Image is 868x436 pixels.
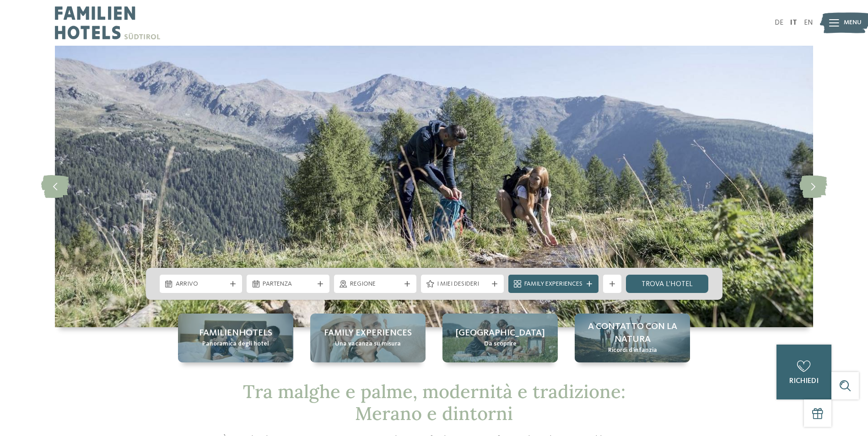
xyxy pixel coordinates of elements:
span: Family experiences [324,327,412,340]
a: EN [804,19,813,27]
span: I miei desideri [437,280,488,289]
span: Panoramica degli hotel [202,340,269,349]
span: [GEOGRAPHIC_DATA] [456,327,545,340]
span: Regione [350,280,401,289]
a: DE [775,19,783,27]
a: Family hotel a Merano: varietà allo stato puro! Familienhotels Panoramica degli hotel [178,314,293,362]
a: IT [790,19,797,27]
span: Menu [844,18,862,27]
img: Family hotel a Merano: varietà allo stato puro! [55,46,813,327]
a: Family hotel a Merano: varietà allo stato puro! A contatto con la natura Ricordi d’infanzia [575,314,690,362]
span: richiedi [789,378,819,385]
span: A contatto con la natura [584,320,681,346]
span: Una vacanza su misura [335,340,401,349]
a: trova l’hotel [626,275,709,293]
a: Family hotel a Merano: varietà allo stato puro! [GEOGRAPHIC_DATA] Da scoprire [442,314,558,362]
a: richiedi [776,345,831,399]
span: Family Experiences [524,280,582,289]
a: Family hotel a Merano: varietà allo stato puro! Family experiences Una vacanza su misura [310,314,426,362]
span: Partenza [263,280,313,289]
span: Ricordi d’infanzia [608,346,657,355]
span: Familienhotels [199,327,272,340]
span: Tra malghe e palme, modernità e tradizione: Merano e dintorni [243,380,625,425]
span: Arrivo [176,280,226,289]
span: Da scoprire [484,340,517,349]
